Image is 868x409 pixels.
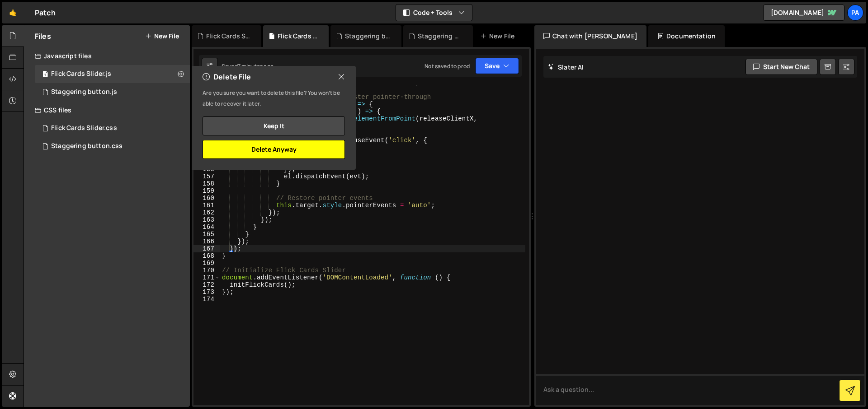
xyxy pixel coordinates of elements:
div: 160 [193,195,220,202]
h2: Slater AI [548,63,584,71]
div: 163 [193,216,220,223]
h2: Delete File [203,72,251,82]
div: 170 [193,267,220,274]
div: 162 [193,209,220,216]
div: Javascript files [24,47,190,65]
div: 173 [193,288,220,296]
div: 172 [193,281,220,288]
span: 1 [42,71,48,79]
p: Are you sure you want to delete this file? You won’t be able to recover it later. [203,88,345,109]
div: 17009/46668.js [35,65,190,83]
div: 17009/46663.css [35,137,190,155]
div: Flick Cards Slider.js [278,32,318,41]
div: CSS files [24,101,190,119]
button: Code + Tools [396,5,472,21]
button: Delete Anyway [203,140,345,159]
div: Patch [35,7,56,18]
div: Flick Cards Slider.css [51,124,117,132]
a: Pa [847,5,863,21]
div: Documentation [648,25,725,47]
a: [DOMAIN_NAME] [763,5,844,21]
div: 165 [193,231,220,238]
div: 174 [193,296,220,303]
button: Start new chat [745,59,817,75]
div: Saved [222,62,274,70]
div: Staggering button.js [51,88,117,96]
button: Keep it [203,116,345,135]
div: 169 [193,260,220,267]
div: 158 [193,180,220,187]
div: 7 minutes ago [238,62,274,70]
div: Flick Cards Slider.css [206,32,250,41]
div: Staggering button.js [418,32,462,41]
div: 166 [193,238,220,245]
h2: Files [35,31,51,41]
button: New File [145,33,179,40]
div: 159 [193,187,220,195]
div: Not saved to prod [425,62,470,70]
div: 17009/46669.css [35,119,190,137]
div: Chat with [PERSON_NAME] [534,25,646,47]
div: 157 [193,173,220,180]
div: Staggering button.css [51,142,123,150]
div: Staggering button.css [345,32,391,41]
div: 167 [193,245,220,252]
div: 164 [193,223,220,231]
div: 168 [193,252,220,260]
button: Save [475,58,519,74]
div: Flick Cards Slider.js [51,70,111,78]
div: New File [480,32,518,41]
div: 161 [193,202,220,209]
div: 17009/46662.js [35,83,190,101]
a: 🤙 [2,2,24,23]
div: 171 [193,274,220,281]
